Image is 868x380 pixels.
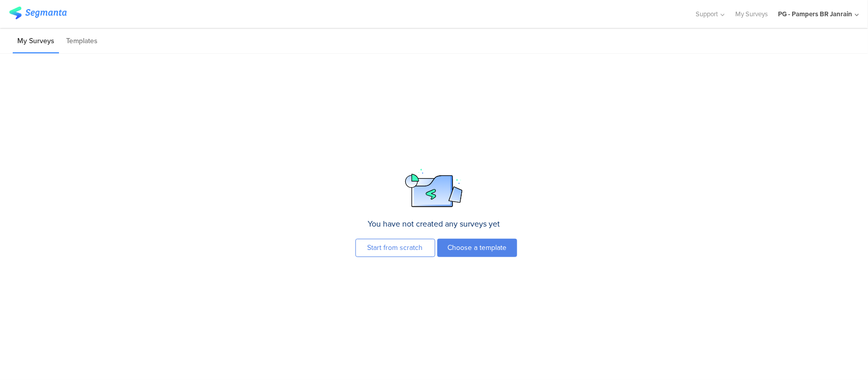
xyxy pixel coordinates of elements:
[358,218,511,230] div: You have not created any surveys yet
[62,29,102,53] li: Templates
[778,9,852,19] div: PG - Pampers BR Janrain
[355,239,435,257] button: Start from scratch
[9,7,67,19] img: segmanta logo
[405,167,464,208] img: empty-state-icon.svg
[696,9,719,19] span: Support
[13,29,59,53] li: My Surveys
[437,239,517,257] button: Choose a template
